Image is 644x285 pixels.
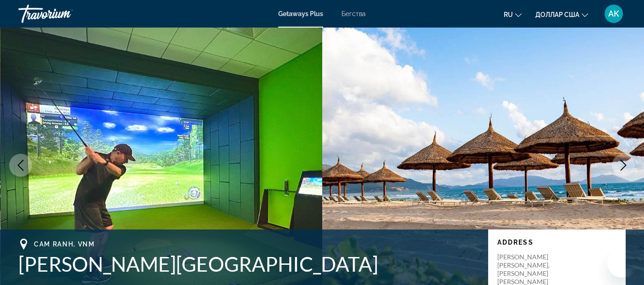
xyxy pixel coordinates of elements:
button: Previous image [9,154,32,177]
button: Next image [612,154,635,177]
button: Изменить валюту [535,8,588,21]
a: Бегства [341,10,366,17]
a: Getaways Plus [278,10,323,17]
button: Изменить язык [504,8,522,21]
p: Address [497,239,616,246]
font: доллар США [535,11,579,18]
h1: [PERSON_NAME][GEOGRAPHIC_DATA] [18,252,479,276]
span: Cam Ranh, VNM [34,240,95,248]
font: АК [608,9,619,18]
button: Меню пользователя [602,4,626,23]
a: Травориум [18,2,110,26]
font: ru [504,11,513,18]
iframe: Кнопка запуска окна обмена сообщениями [607,248,637,278]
